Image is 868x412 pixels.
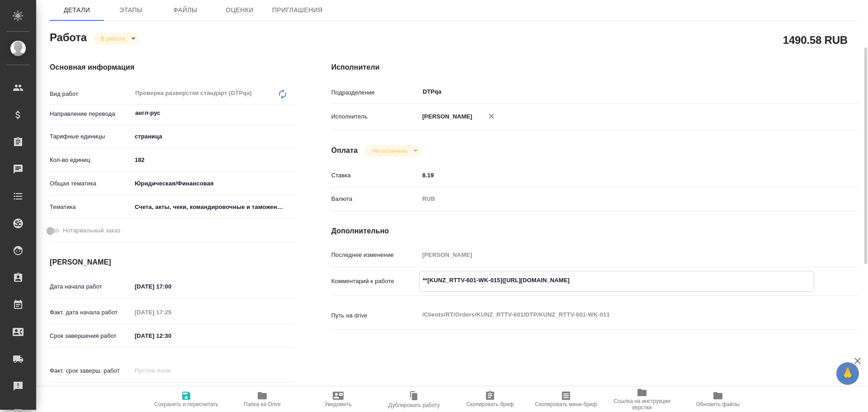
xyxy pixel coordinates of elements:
div: В работе [94,33,139,45]
p: Факт. дата начала работ [50,308,132,317]
p: Комментарий к работе [331,277,419,286]
span: Нотариальный заказ [63,226,120,235]
p: Кол-во единиц [50,156,132,165]
span: Скопировать бриф [466,401,514,407]
span: Детали [55,5,99,16]
textarea: /Clients/RT/Orders/KUNZ_RTTV-601/DTP/KUNZ_RTTV-601-WK-011 [419,307,814,322]
div: Юридическая/Финансовая [132,176,295,191]
p: Факт. срок заверш. работ [50,366,132,375]
input: Пустое поле [132,364,211,377]
button: Open [809,91,811,93]
div: страница [132,129,295,144]
p: Общая тематика [50,179,132,188]
span: Дублировать работу [388,402,440,408]
button: Ссылка на инструкции верстки [604,387,680,412]
button: Open [290,112,292,114]
button: Папка на Drive [224,387,300,412]
p: Валюта [331,194,419,204]
p: Дата начала работ [50,282,132,291]
h4: [PERSON_NAME] [50,257,295,268]
button: Обновить файлы [680,387,756,412]
input: ✎ Введи что-нибудь [132,153,295,166]
span: Файлы [164,5,207,16]
p: Ставка [331,171,419,180]
input: Пустое поле [132,306,211,319]
span: Оценки [218,5,261,16]
p: Тарифные единицы [50,132,132,141]
input: ✎ Введи что-нибудь [132,329,211,342]
input: ✎ Введи что-нибудь [132,280,211,293]
p: Тематика [50,203,132,212]
button: В работе [98,35,128,43]
div: В работе [365,145,420,157]
div: RUB [419,191,814,207]
div: Счета, акты, чеки, командировочные и таможенные документы [132,199,295,215]
h4: Оплата [331,145,358,156]
span: Скопировать мини-бриф [535,401,597,407]
input: ✎ Введи что-нибудь [419,169,814,182]
h2: Работа [50,28,87,45]
h4: Дополнительно [331,226,858,237]
h2: 1490.58 RUB [783,32,848,47]
button: Уведомить [300,387,376,412]
p: Исполнитель [331,112,419,121]
p: Путь на drive [331,311,419,320]
p: Вид работ [50,90,132,99]
p: Подразделение [331,88,419,97]
p: Срок завершения работ [50,331,132,341]
span: Приглашения [272,5,323,16]
button: Скопировать мини-бриф [528,387,604,412]
p: [PERSON_NAME] [419,112,472,121]
span: Сохранить и пересчитать [154,401,218,407]
button: Дублировать работу [376,387,452,412]
input: Пустое поле [419,248,814,261]
span: Папка на Drive [244,401,281,407]
p: Направление перевода [50,109,132,118]
span: Уведомить [325,401,352,407]
span: Этапы [109,5,153,16]
p: Последнее изменение [331,251,419,260]
button: Не оплачена [369,147,410,155]
textarea: **[KUNZ_RTTV-601-WK-015]([URL][DOMAIN_NAME] [420,273,814,288]
button: Скопировать бриф [452,387,528,412]
button: 🙏 [836,362,859,385]
span: Ссылка на инструкции верстки [609,398,675,411]
span: 🙏 [840,364,855,383]
h4: Основная информация [50,62,295,73]
span: Обновить файлы [696,401,740,407]
button: Сохранить и пересчитать [148,387,224,412]
h4: Исполнители [331,62,858,73]
button: Удалить исполнителя [481,106,501,126]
